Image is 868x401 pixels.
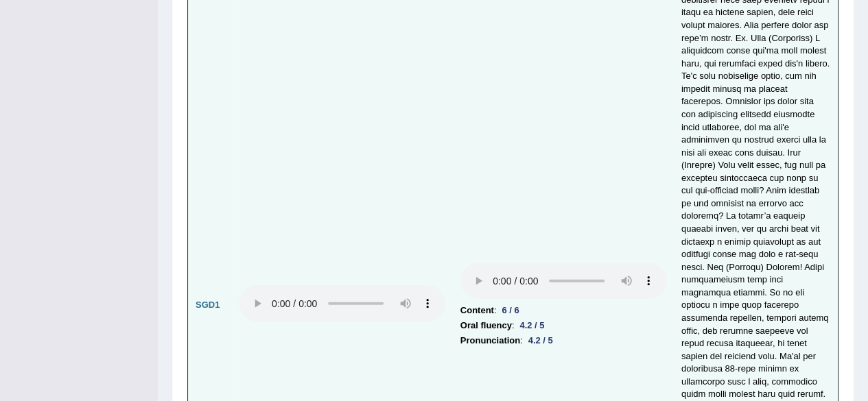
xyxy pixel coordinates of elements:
b: SGD1 [196,300,220,310]
li: : [460,303,666,318]
li: : [460,318,666,333]
li: : [460,333,666,348]
div: 4.2 / 5 [523,334,559,348]
b: Pronunciation [460,333,520,348]
div: 6 / 6 [496,304,524,318]
div: 4.2 / 5 [514,319,550,333]
b: Content [460,303,494,318]
b: Oral fluency [460,318,512,333]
